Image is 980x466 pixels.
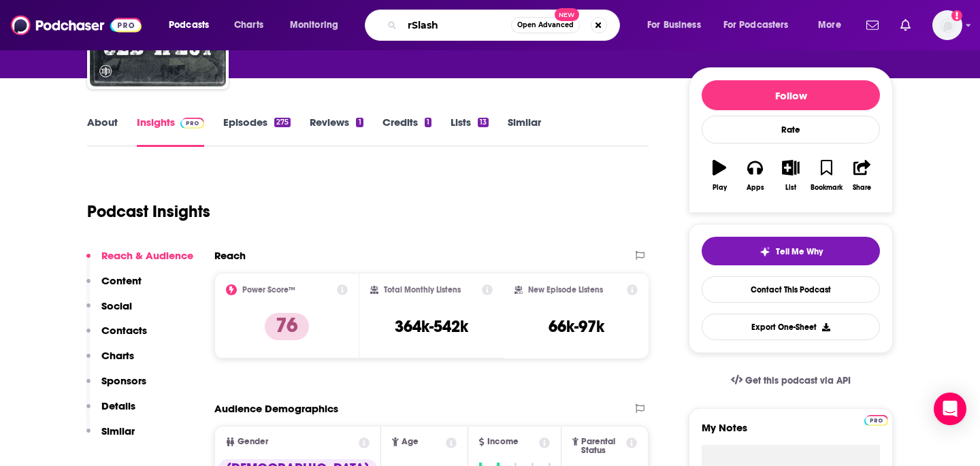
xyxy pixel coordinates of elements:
[702,237,880,265] button: tell me why sparkleTell Me Why
[478,118,489,127] div: 13
[702,116,880,144] div: Rate
[776,246,823,257] span: Tell Me Why
[808,151,844,200] button: Bookmark
[290,16,338,35] span: Monitoring
[86,324,147,349] button: Contacts
[702,276,880,303] a: Contact This Podcast
[932,10,962,40] img: User Profile
[86,249,193,274] button: Reach & Audience
[853,184,871,192] div: Share
[511,17,580,33] button: Open AdvancedNew
[555,8,579,21] span: New
[274,118,291,127] div: 275
[86,299,132,324] button: Social
[378,10,633,41] div: Search podcasts, credits, & more...
[101,249,193,262] p: Reach & Audience
[895,14,916,37] a: Show notifications dropdown
[759,246,770,257] img: tell me why sparkle
[934,393,966,425] div: Open Intercom Messenger
[310,116,363,147] a: Reviews1
[280,14,356,36] button: open menu
[773,151,808,200] button: List
[101,399,135,412] p: Details
[720,364,862,397] a: Get this podcast via API
[932,10,962,40] span: Logged in as brookecarr
[384,285,461,295] h2: Total Monthly Listens
[745,375,851,386] span: Get this podcast via API
[234,16,263,35] span: Charts
[87,116,118,147] a: About
[951,10,962,21] svg: Add a profile image
[86,374,146,399] button: Sponsors
[864,413,888,426] a: Pro website
[932,10,962,40] button: Show profile menu
[702,421,880,445] label: My Notes
[101,374,146,387] p: Sponsors
[265,313,309,340] p: 76
[86,274,142,299] button: Content
[702,80,880,110] button: Follow
[101,299,132,312] p: Social
[647,16,701,35] span: For Business
[382,116,431,147] a: Credits1
[402,437,419,446] span: Age
[638,14,718,36] button: open menu
[517,22,574,29] span: Open Advanced
[737,151,772,200] button: Apps
[101,274,142,287] p: Content
[808,14,858,36] button: open menu
[811,184,843,192] div: Bookmark
[356,118,363,127] div: 1
[713,184,727,192] div: Play
[785,184,796,192] div: List
[86,425,135,450] button: Similar
[101,349,134,362] p: Charts
[137,116,204,147] a: InsightsPodchaser Pro
[702,151,737,200] button: Play
[818,16,841,35] span: More
[159,14,227,36] button: open menu
[214,402,338,415] h2: Audience Demographics
[101,425,135,437] p: Similar
[225,14,272,36] a: Charts
[451,116,489,147] a: Lists13
[425,118,431,127] div: 1
[715,14,808,36] button: open menu
[864,415,888,426] img: Podchaser Pro
[487,437,519,446] span: Income
[238,437,268,446] span: Gender
[242,285,295,295] h2: Power Score™
[214,249,246,262] h2: Reach
[861,14,884,37] a: Show notifications dropdown
[101,324,147,337] p: Contacts
[549,316,604,337] h3: 66k-97k
[169,16,209,35] span: Podcasts
[528,285,603,295] h2: New Episode Listens
[87,201,210,222] h1: Podcast Insights
[702,314,880,340] button: Export One-Sheet
[747,184,764,192] div: Apps
[508,116,541,147] a: Similar
[86,349,134,374] button: Charts
[395,316,468,337] h3: 364k-542k
[581,437,623,455] span: Parental Status
[180,118,204,129] img: Podchaser Pro
[402,14,511,36] input: Search podcasts, credits, & more...
[845,151,880,200] button: Share
[723,16,789,35] span: For Podcasters
[223,116,291,147] a: Episodes275
[86,399,135,425] button: Details
[11,12,142,38] img: Podchaser - Follow, Share and Rate Podcasts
